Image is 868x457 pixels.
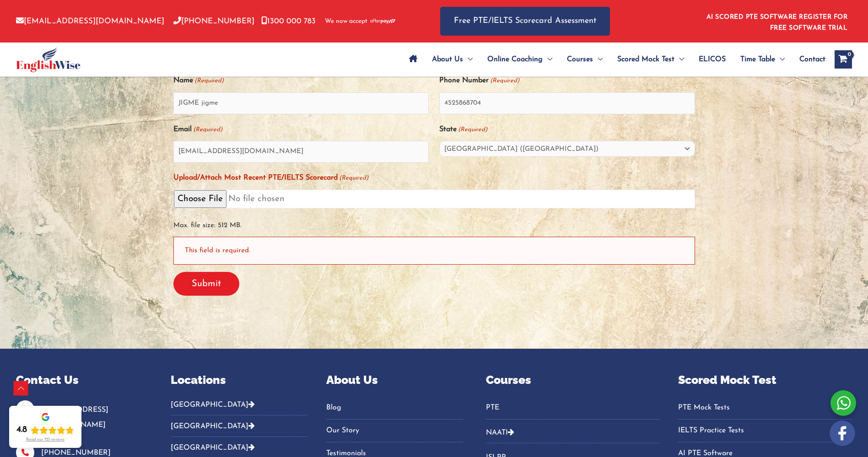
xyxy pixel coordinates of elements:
nav: Site Navigation: Main Menu [402,43,825,75]
label: Upload/Attach Most Recent PTE/IELTS Scorecard [173,170,368,186]
a: ELICOS [691,43,733,75]
span: Menu Toggle [543,43,552,75]
a: [PHONE_NUMBER] [173,17,254,25]
a: Our Story [326,423,464,438]
span: (Required) [458,122,488,137]
div: This field is required. [173,237,695,265]
span: (Required) [490,73,520,88]
span: Courses [567,43,593,75]
span: ELICOS [699,43,726,75]
a: Contact [792,43,825,75]
p: Courses [486,372,660,389]
a: Time TableMenu Toggle [733,43,792,75]
a: CoursesMenu Toggle [560,43,610,75]
span: Contact [799,43,825,75]
a: Online CoachingMenu Toggle [480,43,560,75]
a: PTE [486,400,660,415]
span: Online Coaching [487,43,543,75]
span: Max. file size: 512 MB. [173,212,695,233]
img: Afterpay-Logo [370,19,395,24]
button: [GEOGRAPHIC_DATA] [171,400,308,415]
a: About UsMenu Toggle [425,43,480,75]
span: Menu Toggle [674,43,684,75]
button: NAATI [486,422,660,443]
span: Scored Mock Test [617,43,674,75]
span: We now accept [325,17,367,26]
div: Rating: 4.8 out of 5 [16,425,74,436]
span: (Required) [192,122,222,137]
span: (Required) [194,73,224,88]
span: (Required) [338,170,368,186]
label: Phone Number [439,73,519,88]
a: [EMAIL_ADDRESS][DOMAIN_NAME] [16,17,164,25]
span: About Us [432,43,463,75]
img: white-facebook.png [830,420,855,446]
p: Contact Us [16,372,148,389]
a: AI SCORED PTE SOFTWARE REGISTER FOR FREE SOFTWARE TRIAL [706,14,848,32]
a: Scored Mock TestMenu Toggle [610,43,691,75]
input: Submit [173,272,239,296]
p: Locations [171,372,308,389]
p: About Us [326,372,464,389]
span: Menu Toggle [593,43,603,75]
span: Menu Toggle [775,43,785,75]
a: IELTS Practice Tests [678,423,852,438]
aside: Header Widget 1 [701,6,852,36]
label: Name [173,73,224,88]
button: [GEOGRAPHIC_DATA] [171,415,308,437]
p: Scored Mock Test [678,372,852,389]
a: View Shopping Cart, empty [835,50,852,69]
a: [PHONE_NUMBER] [41,449,111,457]
a: NAATI [486,429,508,436]
a: 1300 000 783 [261,17,316,25]
nav: Menu [486,400,660,420]
a: Blog [326,400,464,415]
a: PTE Mock Tests [678,400,852,415]
span: Time Table [740,43,775,75]
div: Read our 721 reviews [26,437,65,442]
img: cropped-ew-logo [16,47,81,72]
label: State [439,122,487,137]
div: 4.8 [16,425,27,436]
span: Menu Toggle [463,43,473,75]
a: Free PTE/IELTS Scorecard Assessment [440,7,610,36]
label: Email [173,122,222,137]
